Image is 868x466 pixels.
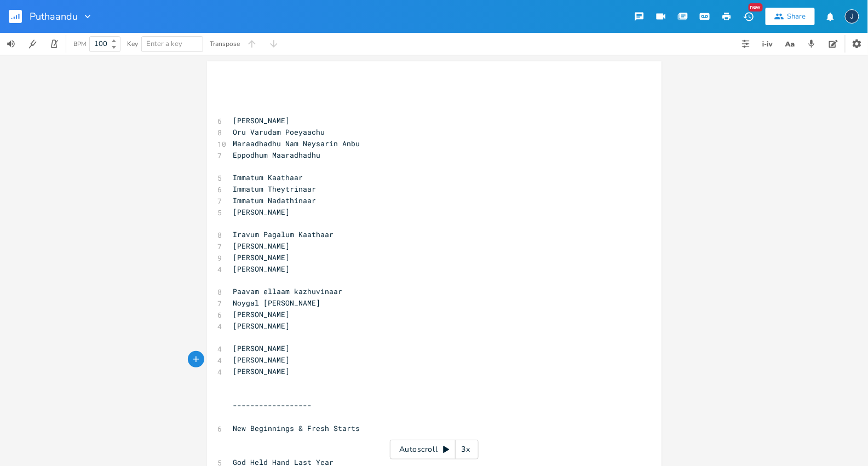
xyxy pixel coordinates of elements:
span: Puthaandu [30,11,78,21]
div: Transpose [210,41,240,47]
span: Paavam ellaam kazhuvinaar [233,286,343,296]
span: [PERSON_NAME] [233,343,290,353]
span: New Beginnings & Fresh Starts [233,423,360,433]
span: Enter a key [146,39,182,49]
span: [PERSON_NAME] [233,116,290,125]
span: [PERSON_NAME] [233,241,290,251]
span: ------------------ [233,400,312,410]
span: [PERSON_NAME] [233,252,290,262]
button: New [738,7,760,26]
span: Immatum Theytrinaar [233,184,317,194]
span: [PERSON_NAME] [233,207,290,217]
span: Maraadhadhu Nam Neysarin Anbu [233,139,360,148]
div: Share [787,11,806,21]
div: BPM [73,41,86,47]
span: [PERSON_NAME] [233,321,290,331]
span: Immatum Kaathaar [233,172,303,182]
span: [PERSON_NAME] [233,309,290,319]
span: [PERSON_NAME] [233,264,290,274]
span: [PERSON_NAME] [233,355,290,365]
div: New [749,3,763,11]
div: jerishsd [845,9,859,24]
button: J [845,4,859,29]
span: Oru Varudam Poeyaachu [233,127,325,137]
span: [PERSON_NAME] [233,366,290,376]
span: Immatum Nadathinaar [233,195,317,205]
div: 3x [456,440,475,459]
div: Key [127,41,138,47]
div: Autoscroll [390,440,479,459]
span: Eppodhum Maaradhadhu [233,150,321,160]
span: Iravum Pagalum Kaathaar [233,229,334,239]
span: Noygal [PERSON_NAME] [233,298,321,308]
button: Share [766,8,815,25]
